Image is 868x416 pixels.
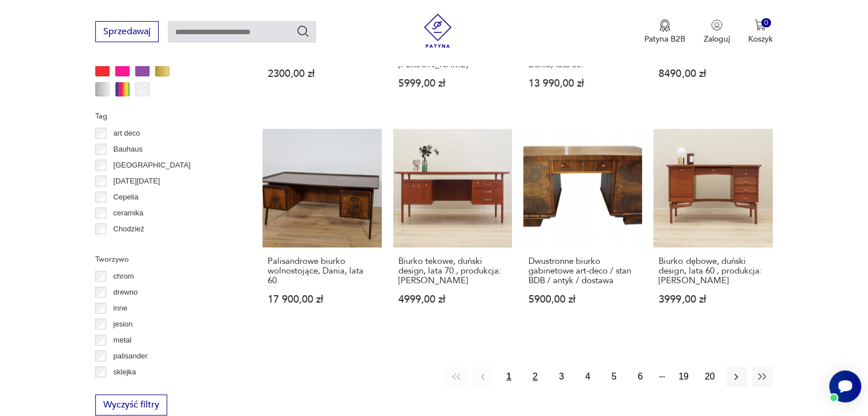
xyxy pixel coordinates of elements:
p: Patyna B2B [644,34,685,44]
a: Ikona medaluPatyna B2B [644,19,685,44]
a: Biurko dębowe, duński design, lata 60., produkcja: DaniaBiurko dębowe, duński design, lata 60., p... [653,129,772,327]
img: Ikonka użytkownika [711,19,722,31]
button: 2 [525,366,546,387]
img: Ikona medalu [659,19,671,32]
p: drewno [114,286,138,299]
p: palisander [114,350,148,362]
button: Wyczyść filtry [95,394,167,415]
button: Sprzedawaj [95,21,159,42]
button: 3 [551,366,572,387]
a: Sprzedawaj [95,28,159,36]
p: Ćmielów [114,239,142,251]
p: metal [114,334,132,346]
button: Szukaj [296,25,310,38]
button: 1 [499,366,519,387]
p: Tworzywo [95,253,235,266]
h3: Palisandrowe biurko wolnostojące, Dania, lata 60. [268,256,376,286]
p: Bauhaus [114,143,143,156]
p: inne [114,302,128,315]
h3: Biurko dębowe, duński design, lata 60., produkcja: [PERSON_NAME] [659,256,767,286]
button: Patyna B2B [644,19,685,44]
p: [DATE][DATE] [114,175,160,187]
p: Koszyk [748,34,773,44]
p: 8490,00 zł [659,69,767,79]
p: Tag [95,110,235,123]
button: 4 [578,366,598,387]
a: Biurko tekowe, duński design, lata 70., produkcja: DaniaBiurko tekowe, duński design, lata 70., p... [393,129,512,327]
p: ceramika [114,207,144,219]
img: Ikona koszyka [754,19,766,31]
iframe: Smartsupp widget button [829,370,861,402]
button: 5 [604,366,624,387]
button: 20 [700,366,720,387]
a: Dwustronne biurko gabinetowe art-deco / stan BDB / antyk / dostawaDwustronne biurko gabinetowe ar... [523,129,642,327]
p: 4999,00 zł [398,295,507,304]
div: 0 [761,18,771,28]
p: szkło [114,382,131,394]
p: 13 990,00 zł [528,79,637,88]
p: Zaloguj [704,34,730,44]
h3: Biurko dębowe, duński design, lata 60., designer: [PERSON_NAME] [398,40,507,70]
button: 6 [630,366,651,387]
a: Palisandrowe biurko wolnostojące, Dania, lata 60.Palisandrowe biurko wolnostojące, Dania, lata 60... [263,129,381,327]
p: Chodzież [114,223,144,235]
p: 17 900,00 zł [268,295,376,304]
p: Cepelia [114,191,139,203]
p: 2300,00 zł [268,69,376,79]
p: jesion [114,318,133,331]
h3: Dwustronne biurko gabinetowe art-deco / stan BDB / antyk / dostawa [528,256,637,286]
button: 0Koszyk [748,19,773,44]
h3: Biurko wolnostojące model 77, [PERSON_NAME], Dania, lata 60. [528,40,637,70]
p: 3999,00 zł [659,295,767,304]
p: 5900,00 zł [528,295,637,304]
p: [GEOGRAPHIC_DATA] [114,159,191,172]
p: sklejka [114,366,136,378]
img: Patyna - sklep z meblami i dekoracjami vintage [421,14,455,48]
p: chrom [114,270,134,283]
button: Zaloguj [704,19,730,44]
p: 5999,00 zł [398,79,507,88]
p: art deco [114,127,140,140]
button: 19 [673,366,694,387]
h3: Biurko tekowe, duński design, lata 70., produkcja: [PERSON_NAME] [398,256,507,286]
